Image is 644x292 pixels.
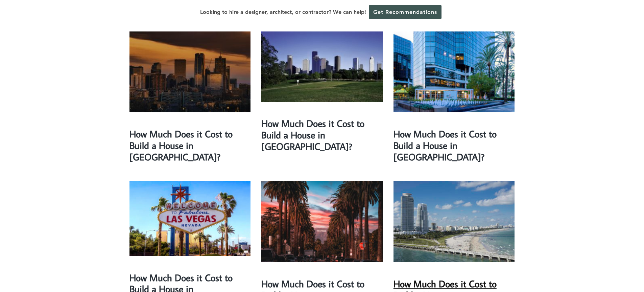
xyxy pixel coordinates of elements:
[514,243,636,284] iframe: Drift Widget Chat Controller
[393,128,497,163] a: How Much Does it Cost to Build a House in [GEOGRAPHIC_DATA]?
[369,5,442,19] a: Get Recommendations
[261,117,364,152] a: How Much Does it Cost to Build a House in [GEOGRAPHIC_DATA]?
[129,128,233,163] a: How Much Does it Cost to Build a House in [GEOGRAPHIC_DATA]?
